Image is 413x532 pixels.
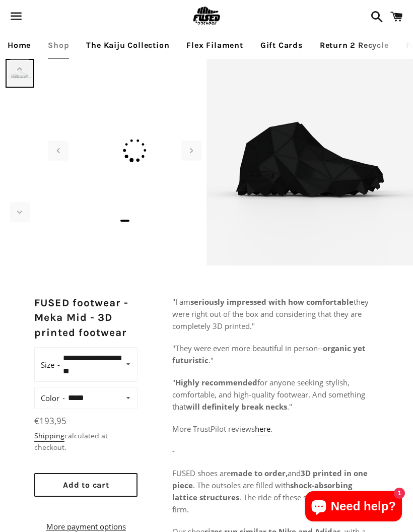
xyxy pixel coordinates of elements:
[120,220,129,222] span: Go to slide 1
[253,33,310,58] a: Gift Cards
[48,141,68,161] div: Previous slide
[172,480,352,502] strong: shock-absorbing lattice structures
[209,355,214,365] span: ."
[41,358,60,372] label: Size
[172,297,369,331] span: they were right out of the box and considering that they are completely 3D printed."
[175,377,257,387] b: Highly recommended
[206,59,413,265] img: [3D printed Shoes] - lightweight custom 3dprinted shoes sneakers sandals fused footwear
[40,33,77,58] a: Shop
[302,491,405,524] inbox-online-store-chat: Shopify online store chat
[172,297,190,307] span: "I am
[34,430,137,453] div: calculated at checkout.
[34,473,137,497] button: Add to cart
[79,33,177,58] a: The Kaiju Collection
[312,33,396,58] a: Return 2 Recycle
[270,424,272,434] span: .
[63,480,109,490] span: Add to cart
[231,468,288,478] strong: made to order,
[34,296,137,340] h2: FUSED footwear - Meka Mid - 3D printed footwear
[172,424,255,434] span: More TrustPilot reviews
[287,402,292,412] span: ."
[186,402,287,412] b: will definitely break necks
[34,431,64,442] a: Shipping
[172,343,323,353] span: "They were even more beautiful in person--
[255,424,270,435] a: here
[190,297,354,307] b: seriously impressed with how comfortable
[255,424,270,434] span: here
[34,415,66,427] span: €193,95
[179,33,250,58] a: Flex Filament
[172,377,175,387] span: "
[172,446,175,456] span: -
[41,391,65,405] label: Color
[181,141,201,161] div: Next slide
[43,64,206,68] img: [3D printed Shoes] - lightweight custom 3dprinted shoes sneakers sandals fused footwear
[172,467,379,515] p: FUSED shoes are and . The outsoles are filled with . The ride of these shoes is smooth and firm.
[172,377,365,412] span: for anyone seeking stylish, comfortable, and high-quality footwear. And something that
